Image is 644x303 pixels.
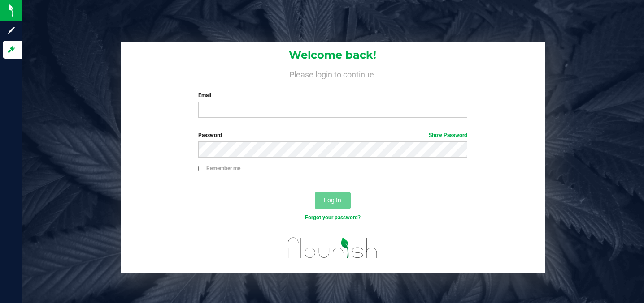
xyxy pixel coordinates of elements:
[305,214,361,221] a: Forgot your password?
[280,231,386,265] img: flourish_logo.svg
[429,132,467,138] a: Show Password
[324,196,341,204] span: Log In
[198,132,222,138] span: Password
[315,192,351,209] button: Log In
[121,49,544,61] h1: Welcome back!
[198,164,240,172] label: Remember me
[198,166,205,172] input: Remember me
[7,26,16,35] inline-svg: Sign up
[7,45,16,54] inline-svg: Log in
[198,91,467,99] label: Email
[121,68,544,79] h4: Please login to continue.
